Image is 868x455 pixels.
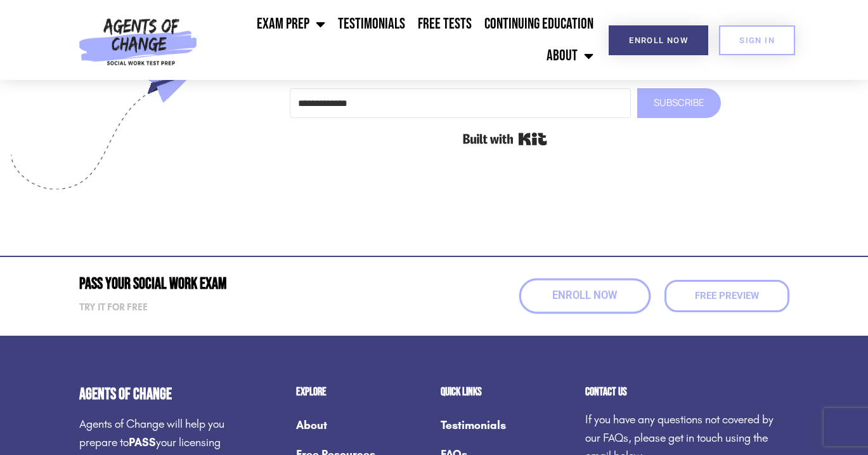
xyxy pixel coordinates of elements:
a: Continuing Education [478,8,600,40]
h2: Quick Links [441,386,573,398]
a: About [540,40,600,72]
strong: PASS [129,435,156,449]
a: About [296,411,428,440]
span: Enroll Now [629,36,688,44]
input: Email Address [290,88,631,118]
a: Testimonials [441,411,573,440]
a: SIGN IN [719,25,795,55]
span: Subscribe [637,95,721,110]
h4: Agents of Change [79,386,233,402]
strong: Try it for free [79,301,148,313]
span: SIGN IN [739,36,775,44]
span: Free Preview [695,291,759,301]
a: Testimonials [332,8,411,40]
h2: Pass Your Social Work Exam [79,276,428,292]
h2: Contact us [585,386,789,398]
a: Exam Prep [250,8,332,40]
a: Enroll Now [609,25,708,55]
a: Free Preview [664,280,789,312]
nav: Menu [203,8,600,72]
iframe: Customer reviews powered by Trustpilot [79,234,789,249]
button: Subscribe [637,88,721,118]
h2: Explore [296,386,428,398]
a: Built with Kit [463,128,547,150]
a: Enroll Now [519,279,651,314]
span: Enroll Now [552,291,617,302]
a: Free Tests [411,8,478,40]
